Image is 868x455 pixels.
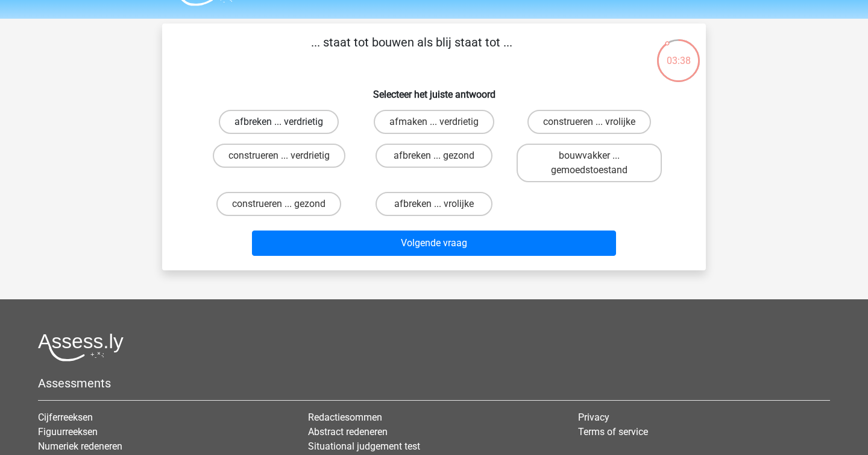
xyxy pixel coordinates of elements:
button: Volgende vraag [252,231,617,256]
h5: Assessments [38,376,830,390]
a: Cijferreeksen [38,412,93,423]
label: construeren ... gezond [216,192,341,216]
a: Numeriek redeneren [38,441,122,452]
a: Abstract redeneren [308,426,388,437]
div: 03:38 [656,38,701,68]
label: afbreken ... verdrietig [219,110,339,134]
a: Terms of service [578,426,648,437]
label: construeren ... vrolijke [527,110,651,134]
img: Assessly logo [38,333,124,361]
label: afbreken ... vrolijke [376,192,492,216]
h6: Selecteer het juiste antwoord [181,79,687,100]
label: construeren ... verdrietig [213,144,345,168]
a: Figuurreeksen [38,426,98,437]
label: afmaken ... verdrietig [374,110,494,134]
a: Privacy [578,412,609,423]
p: ... staat tot bouwen als blij staat tot ... [181,33,641,69]
label: bouwvakker ... gemoedstoestand [517,144,662,182]
label: afbreken ... gezond [376,144,492,168]
a: Situational judgement test [308,441,420,452]
a: Redactiesommen [308,412,382,423]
